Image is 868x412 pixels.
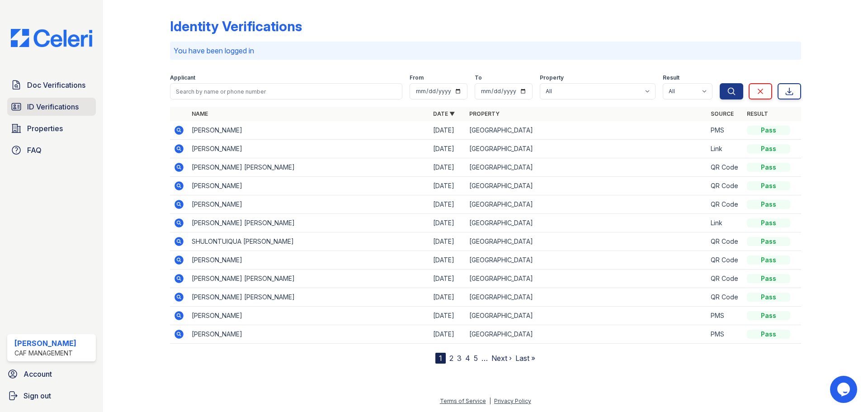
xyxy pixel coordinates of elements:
[188,232,429,251] td: SHULONTUIQUA [PERSON_NAME]
[4,387,99,405] a: Sign out
[707,232,743,251] td: QR Code
[429,307,466,325] td: [DATE]
[475,74,482,81] label: To
[747,330,790,339] div: Pass
[433,110,455,117] a: Date ▼
[466,251,707,270] td: [GEOGRAPHIC_DATA]
[466,214,707,232] td: [GEOGRAPHIC_DATA]
[747,110,768,117] a: Result
[27,123,63,134] span: Properties
[494,398,531,404] a: Privacy Policy
[188,121,429,140] td: [PERSON_NAME]
[429,232,466,251] td: [DATE]
[707,140,743,158] td: Link
[4,29,99,47] img: CE_Logo_Blue-a8612792a0a2168367f1c8372b55b34899dd931a85d93a1a3d3e32e68fde9ad4.png
[747,293,790,302] div: Pass
[481,353,488,364] span: …
[429,251,466,270] td: [DATE]
[707,214,743,232] td: Link
[465,354,470,363] a: 4
[24,369,52,379] span: Account
[707,121,743,140] td: PMS
[466,195,707,214] td: [GEOGRAPHIC_DATA]
[188,251,429,270] td: [PERSON_NAME]
[830,376,859,403] iframe: chat widget
[14,349,76,358] div: CAF Management
[7,119,96,137] a: Properties
[747,126,790,135] div: Pass
[429,195,466,214] td: [DATE]
[188,177,429,195] td: [PERSON_NAME]
[7,98,96,116] a: ID Verifications
[457,354,462,363] a: 3
[188,288,429,307] td: [PERSON_NAME] [PERSON_NAME]
[466,121,707,140] td: [GEOGRAPHIC_DATA]
[466,158,707,177] td: [GEOGRAPHIC_DATA]
[747,237,790,246] div: Pass
[515,354,535,363] a: Last »
[747,218,790,227] div: Pass
[170,83,402,99] input: Search by name or phone number
[435,353,446,364] div: 1
[747,163,790,172] div: Pass
[711,110,734,117] a: Source
[188,195,429,214] td: [PERSON_NAME]
[747,144,790,153] div: Pass
[429,121,466,140] td: [DATE]
[14,338,76,349] div: [PERSON_NAME]
[466,232,707,251] td: [GEOGRAPHIC_DATA]
[707,251,743,270] td: QR Code
[429,325,466,344] td: [DATE]
[7,141,96,159] a: FAQ
[466,307,707,325] td: [GEOGRAPHIC_DATA]
[540,74,564,81] label: Property
[469,110,500,117] a: Property
[489,398,491,404] div: |
[440,398,486,404] a: Terms of Service
[188,270,429,288] td: [PERSON_NAME] [PERSON_NAME]
[747,274,790,283] div: Pass
[188,140,429,158] td: [PERSON_NAME]
[188,307,429,325] td: [PERSON_NAME]
[747,181,790,190] div: Pass
[27,101,79,112] span: ID Verifications
[429,288,466,307] td: [DATE]
[707,195,743,214] td: QR Code
[747,200,790,209] div: Pass
[7,76,96,94] a: Doc Verifications
[466,177,707,195] td: [GEOGRAPHIC_DATA]
[466,270,707,288] td: [GEOGRAPHIC_DATA]
[4,365,99,383] a: Account
[707,288,743,307] td: QR Code
[663,74,679,81] label: Result
[747,256,790,265] div: Pass
[491,354,512,363] a: Next ›
[429,177,466,195] td: [DATE]
[466,288,707,307] td: [GEOGRAPHIC_DATA]
[170,18,302,34] div: Identity Verifications
[429,270,466,288] td: [DATE]
[707,325,743,344] td: PMS
[449,354,453,363] a: 2
[429,214,466,232] td: [DATE]
[188,214,429,232] td: [PERSON_NAME] [PERSON_NAME]
[707,270,743,288] td: QR Code
[24,390,51,401] span: Sign out
[747,311,790,320] div: Pass
[192,110,208,117] a: Name
[27,80,85,90] span: Doc Verifications
[174,45,797,56] p: You have been logged in
[170,74,195,81] label: Applicant
[429,158,466,177] td: [DATE]
[466,140,707,158] td: [GEOGRAPHIC_DATA]
[410,74,424,81] label: From
[707,177,743,195] td: QR Code
[466,325,707,344] td: [GEOGRAPHIC_DATA]
[707,307,743,325] td: PMS
[27,145,42,156] span: FAQ
[188,325,429,344] td: [PERSON_NAME]
[474,354,478,363] a: 5
[429,140,466,158] td: [DATE]
[188,158,429,177] td: [PERSON_NAME] [PERSON_NAME]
